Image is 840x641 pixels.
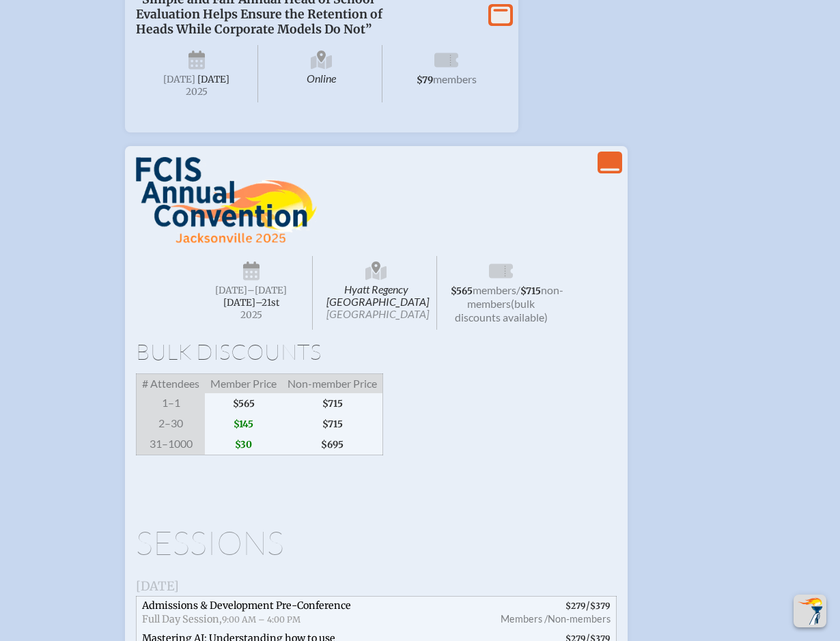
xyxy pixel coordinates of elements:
button: Scroll Top [794,595,826,627]
span: $715 [282,414,383,434]
span: $565 [451,285,473,297]
span: Full Day Session, [142,613,222,625]
span: 2025 [201,310,301,320]
span: $715 [520,285,541,297]
span: $695 [282,434,383,455]
span: $715 [282,393,383,414]
span: non-members [467,283,563,310]
h1: Bulk Discounts [136,341,617,362]
span: 9:00 AM – 4:00 PM [222,614,300,625]
span: [DATE] [197,74,229,85]
span: Online [261,45,383,102]
span: 2–30 [137,414,206,434]
span: [GEOGRAPHIC_DATA] [326,307,429,320]
span: Non-member Price [282,374,383,394]
span: $30 [205,434,282,455]
span: Members / [501,613,548,625]
span: Admissions & Development Pre-Conference [142,599,351,612]
span: (bulk discounts available) [455,297,548,324]
span: $565 [205,393,282,414]
span: [DATE] [136,578,179,594]
img: FCIS Convention 2025 [136,157,317,244]
img: To the top [796,597,824,625]
span: / [516,283,520,296]
span: members [473,283,516,296]
h1: Sessions [136,526,617,559]
span: –[DATE] [247,285,287,296]
span: $379 [590,601,611,611]
span: Non-members [548,613,611,625]
span: Member Price [205,374,282,394]
span: $279 [565,601,586,611]
span: [DATE] [163,74,195,85]
span: [DATE] [215,285,247,296]
span: 31–1000 [137,434,206,455]
span: / [486,597,617,629]
span: Hyatt Regency [GEOGRAPHIC_DATA] [316,256,438,330]
span: [DATE]–⁠21st [223,297,279,309]
span: members [433,72,477,85]
span: $79 [417,74,433,86]
span: 1–1 [137,393,206,414]
span: 2025 [147,87,247,97]
span: $145 [205,414,282,434]
span: # Attendees [137,374,206,394]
